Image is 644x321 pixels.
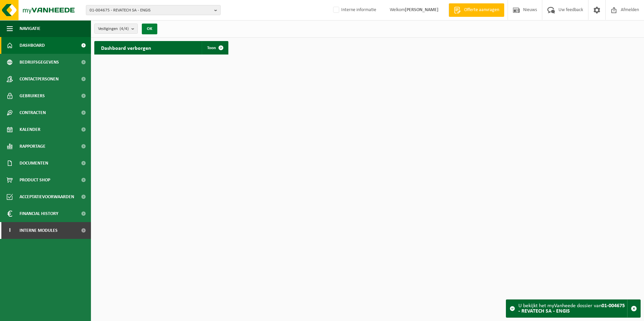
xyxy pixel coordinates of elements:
[20,155,48,172] span: Documenten
[20,188,74,205] span: Acceptatievoorwaarden
[90,5,212,15] span: 01-004675 - REVATECH SA - ENGIS
[94,24,138,34] button: Vestigingen(4/4)
[120,27,129,31] count: (4/4)
[20,121,40,138] span: Kalender
[207,46,216,50] span: Toon
[86,5,221,15] button: 01-004675 - REVATECH SA - ENGIS
[462,7,501,13] span: Offerte aanvragen
[20,138,45,155] span: Rapportage
[20,104,46,121] span: Contracten
[518,300,627,317] div: U bekijkt het myVanheede dossier van
[20,54,59,71] span: Bedrijfsgegevens
[20,205,58,222] span: Financial History
[20,71,59,87] span: Contactpersonen
[202,41,228,55] a: Toon
[20,20,40,37] span: Navigatie
[518,303,625,314] strong: 01-004675 - REVATECH SA - ENGIS
[20,37,45,54] span: Dashboard
[7,222,13,239] span: I
[98,24,129,34] span: Vestigingen
[94,41,158,54] h2: Dashboard verborgen
[20,87,45,104] span: Gebruikers
[405,7,439,12] strong: [PERSON_NAME]
[142,24,157,34] button: OK
[449,3,504,17] a: Offerte aanvragen
[332,5,376,15] label: Interne informatie
[20,222,58,239] span: Interne modules
[20,172,50,188] span: Product Shop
